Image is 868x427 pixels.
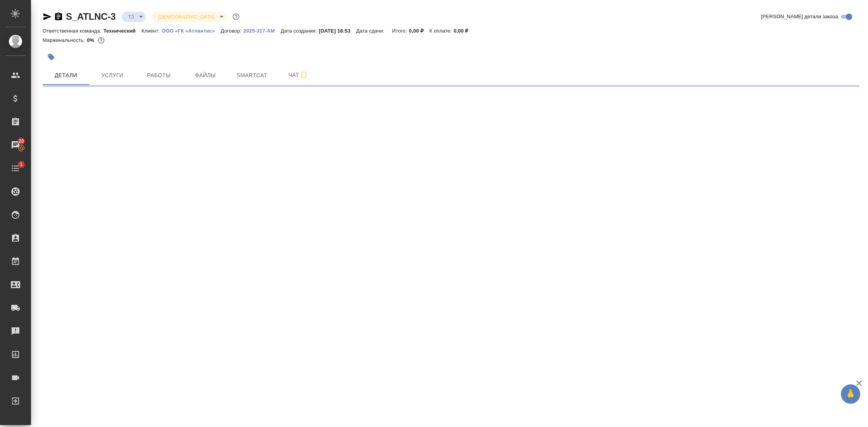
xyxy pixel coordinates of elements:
[454,28,474,34] p: 0,00 ₽
[280,70,317,80] span: Чат
[356,28,386,34] p: Дата сдачи:
[221,28,244,34] p: Договор:
[156,14,217,20] button: [DEMOGRAPHIC_DATA]
[299,71,308,80] svg: Подписаться
[141,28,162,34] p: Клиент:
[2,159,29,178] a: 1
[233,71,270,80] span: Smartcat
[66,11,115,22] a: S_ATLNC-3
[187,71,224,80] span: Файлы
[43,12,52,21] button: Скопировать ссылку для ЯМессенджера
[392,28,409,34] p: Итого:
[140,71,177,80] span: Работы
[243,28,281,34] p: 2025-317-АМ
[162,28,220,34] p: ООО «ГК «Атлантис»
[281,28,319,34] p: Дата создания:
[103,28,141,34] p: Технический
[43,28,103,34] p: Ответственная команда:
[94,71,131,80] span: Услуги
[126,14,136,20] button: ТЗ
[841,384,860,404] button: 🙏
[761,13,838,21] span: [PERSON_NAME] детали заказа
[231,12,241,22] button: Доп статусы указывают на важность/срочность заказа
[243,27,281,34] a: 2025-317-АМ
[122,12,146,22] div: ТЗ
[319,28,356,34] p: [DATE] 16:53
[96,35,106,45] button: 0.00 RUB;
[43,37,87,43] p: Маржинальность:
[87,37,96,43] p: 0%
[54,12,63,21] button: Скопировать ссылку
[14,137,29,145] span: 20
[152,12,226,22] div: ТЗ
[2,135,29,155] a: 20
[162,27,220,34] a: ООО «ГК «Атлантис»
[15,161,27,168] span: 1
[844,386,857,402] span: 🙏
[409,28,429,34] p: 0,00 ₽
[47,71,84,80] span: Детали
[43,48,60,66] button: Добавить тэг
[429,28,454,34] p: К оплате:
